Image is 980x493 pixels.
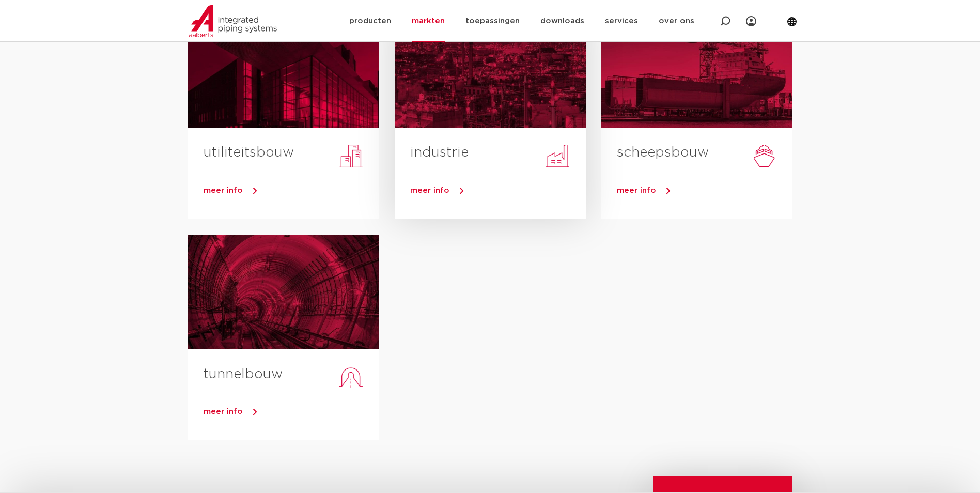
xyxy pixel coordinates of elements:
[204,187,243,194] span: meer info
[204,408,243,415] span: meer info
[204,367,283,381] a: tunnelbouw
[617,183,792,198] a: meer info
[410,146,469,159] a: industrie
[204,146,294,159] a: utiliteitsbouw
[410,187,449,194] span: meer info
[204,183,379,198] a: meer info
[617,146,709,159] a: scheepsbouw
[410,183,586,198] a: meer info
[617,187,656,194] span: meer info
[204,404,379,420] a: meer info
